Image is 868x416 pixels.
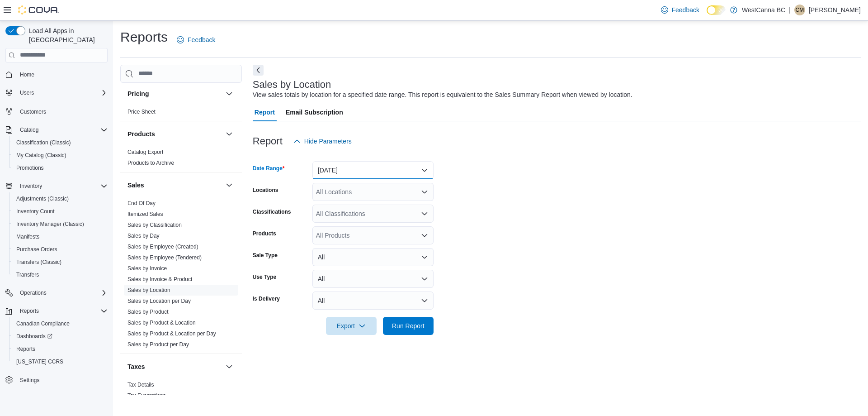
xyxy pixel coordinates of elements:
button: Catalog [2,124,111,136]
label: Date Range [253,165,285,172]
button: My Catalog (Classic) [9,149,111,162]
a: End Of Day [127,200,156,206]
a: My Catalog (Classic) [13,150,70,161]
span: Price Sheet [127,108,156,115]
button: Reports [9,343,111,355]
span: Catalog [16,124,108,135]
a: Sales by Product [127,309,169,315]
h1: Reports [120,28,168,46]
span: Inventory Manager (Classic) [16,220,84,228]
span: Sales by Invoice & Product [127,276,192,283]
a: Home [16,69,38,80]
span: Customers [20,108,46,115]
button: All [312,270,434,288]
button: Promotions [9,162,111,174]
span: Transfers (Classic) [13,257,108,268]
button: Taxes [127,362,222,371]
a: Transfers (Classic) [13,257,65,268]
button: Hide Parameters [290,132,355,150]
span: Canadian Compliance [16,320,70,327]
a: Inventory Manager (Classic) [13,219,88,230]
a: Customers [16,106,50,117]
span: Report [255,103,275,121]
div: Pricing [120,106,242,121]
span: Adjustments (Classic) [13,193,108,204]
h3: Report [253,136,283,147]
a: Catalog Export [127,149,163,155]
a: Sales by Invoice [127,265,167,272]
button: Inventory [2,180,111,192]
span: Products to Archive [127,159,174,167]
button: Pricing [127,89,222,98]
span: Load All Apps in [GEOGRAPHIC_DATA] [25,26,108,44]
a: Feedback [173,31,219,49]
a: Manifests [13,231,43,242]
span: Purchase Orders [16,246,57,253]
a: Purchase Orders [13,244,61,255]
button: Open list of options [421,210,428,217]
a: Sales by Classification [127,222,182,228]
span: Feedback [672,5,699,14]
label: Locations [253,186,278,194]
a: Sales by Product & Location per Day [127,330,216,337]
span: Sales by Product per Day [127,341,189,348]
button: Operations [16,287,50,298]
button: Open list of options [421,232,428,239]
label: Sale Type [253,252,278,259]
span: Adjustments (Classic) [16,195,69,202]
a: Canadian Compliance [13,318,73,329]
button: Open list of options [421,188,428,196]
button: Inventory Count [9,205,111,218]
a: Adjustments (Classic) [13,193,72,204]
input: Dark Mode [707,5,726,15]
a: Sales by Location [127,287,170,293]
span: Itemized Sales [127,210,163,218]
span: Transfers (Classic) [16,258,61,266]
label: Is Delivery [253,295,280,302]
span: Inventory [20,182,42,190]
button: Reports [16,306,42,316]
span: Promotions [16,164,44,172]
button: Classification (Classic) [9,136,111,149]
span: CM [796,5,804,15]
a: Classification (Classic) [13,137,75,148]
span: Sales by Product & Location per Day [127,330,216,337]
button: Products [224,129,235,139]
span: Promotions [13,163,108,173]
span: Reports [13,344,108,354]
a: Dashboards [13,331,56,342]
span: Dashboards [13,331,108,342]
span: Manifests [13,231,108,242]
div: View sales totals by location for a specified date range. This report is equivalent to the Sales ... [253,90,632,100]
button: Taxes [224,361,235,372]
span: Home [16,69,108,80]
span: Tax Exemptions [127,392,166,399]
span: Feedback [188,35,215,44]
p: [PERSON_NAME] [809,5,861,15]
span: Classification (Classic) [13,137,108,148]
span: Home [20,71,34,78]
nav: Complex example [5,64,108,410]
h3: Sales by Location [253,79,331,90]
span: Users [20,89,34,96]
span: Catalog Export [127,148,163,156]
h3: Taxes [127,362,145,371]
span: Reports [16,345,35,353]
span: Sales by Day [127,232,160,239]
span: Sales by Location per Day [127,297,191,305]
button: [DATE] [312,161,434,179]
span: My Catalog (Classic) [16,152,66,159]
span: Washington CCRS [13,356,108,367]
button: Users [2,86,111,99]
span: Inventory [16,181,108,191]
button: Operations [2,287,111,299]
span: Dashboards [16,333,52,340]
button: Inventory [16,181,46,191]
button: Sales [127,181,222,190]
button: Manifests [9,230,111,243]
span: Sales by Product & Location [127,319,196,326]
span: Operations [20,289,47,296]
a: Inventory Count [13,206,58,217]
div: Taxes [120,379,242,405]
